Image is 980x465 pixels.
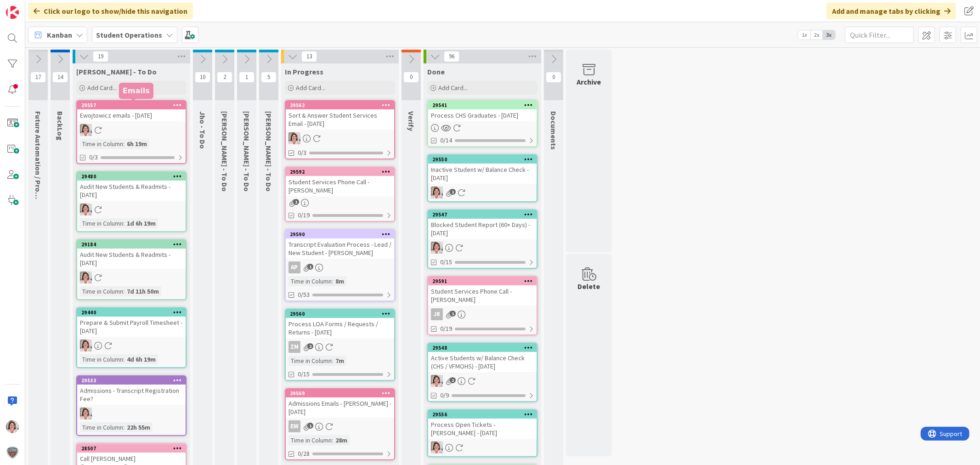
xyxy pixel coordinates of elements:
div: 29541 [428,101,537,109]
span: : [123,139,125,149]
div: 29533Admissions - Transcript Registration Fee? [77,376,186,405]
img: Visit kanbanzone.com [6,6,19,19]
span: 0/3 [89,153,98,162]
span: Done [427,67,445,76]
span: 14 [52,72,68,83]
span: 19 [93,51,108,62]
div: 29541Process CHS Graduates - [DATE] [428,101,537,121]
div: JR [431,308,443,320]
span: : [123,422,125,432]
img: EW [6,420,19,433]
div: 29569 [286,389,394,397]
div: Time in Column [289,276,332,286]
div: 29541 [432,102,537,108]
div: Add and manage tabs by clicking [827,3,956,19]
span: : [123,286,125,296]
span: Emilie - To Do [76,67,157,76]
span: 1 [450,189,456,195]
div: 29184Audit New Students & Readmits - [DATE] [77,240,186,269]
span: : [332,276,333,286]
span: 1 [293,199,299,205]
span: Add Card... [87,84,117,92]
span: 1 [450,377,456,383]
div: Ewojtowicz emails - [DATE] [77,109,186,121]
span: 1 [307,264,313,270]
div: EW [286,132,394,144]
div: 29590 [290,231,394,238]
div: 29440Prepare & Submit Payroll Timesheet - [DATE] [77,308,186,337]
div: Transcript Evaluation Process - Lead / New Student - [PERSON_NAME] [286,238,394,259]
div: Sort & Answer Student Services Email - [DATE] [286,109,394,130]
div: 29562Sort & Answer Student Services Email - [DATE] [286,101,394,130]
div: EW [77,340,186,352]
span: 0/28 [298,449,310,459]
div: 29184 [77,240,186,249]
img: EW [80,408,92,420]
div: Prepare & Submit Payroll Timesheet - [DATE] [77,317,186,337]
div: EW [77,204,186,215]
span: Amanda - To Do [264,111,273,192]
span: 0/3 [298,148,306,158]
div: 29440 [81,309,186,316]
img: EW [80,272,92,284]
div: 29550 [432,156,537,163]
span: Jho - To Do [198,111,207,149]
div: 29590Transcript Evaluation Process - Lead / New Student - [PERSON_NAME] [286,230,394,259]
span: 96 [444,51,459,62]
div: Delete [578,281,600,292]
span: 0/19 [440,324,452,334]
div: 29562 [286,101,394,109]
span: Kanban [47,29,72,40]
div: 29592 [286,168,394,176]
div: Inactive Student w/ Balance Check - [DATE] [428,164,537,184]
div: 29480 [77,172,186,181]
div: 29184 [81,241,186,248]
span: 2 [307,343,313,349]
span: 2 [217,72,232,83]
span: Verify [407,111,416,131]
img: EW [431,187,443,198]
span: 1 [239,72,255,83]
div: Click our logo to show/hide this navigation [28,3,193,19]
div: 29550Inactive Student w/ Balance Check - [DATE] [428,155,537,184]
div: Active Students w/ Balance Check (CHS / VFMOHS) - [DATE] [428,352,537,372]
div: Process LOA Forms / Requests / Returns - [DATE] [286,318,394,338]
b: Student Operations [96,30,162,40]
img: EW [289,132,300,144]
div: 29560 [286,310,394,318]
div: 29569 [290,390,394,397]
div: EW [77,408,186,420]
div: 29560Process LOA Forms / Requests / Returns - [DATE] [286,310,394,338]
div: Time in Column [289,435,332,445]
span: 1 [450,311,456,317]
span: 0/15 [298,369,310,379]
div: Time in Column [80,218,123,228]
div: 29556 [428,410,537,419]
img: EW [80,124,92,136]
div: 29548Active Students w/ Balance Check (CHS / VFMOHS) - [DATE] [428,344,537,372]
div: 29547Blocked Student Report (60+ Days) - [DATE] [428,210,537,239]
span: : [123,218,125,228]
span: 17 [30,72,46,83]
div: EW [77,124,186,136]
div: AP [289,261,300,273]
span: Documents [549,111,558,150]
div: JR [428,308,537,320]
div: Process CHS Graduates - [DATE] [428,109,537,121]
h5: Emails [123,86,150,95]
div: 4d 6h 19m [125,354,158,364]
span: 0 [403,72,419,83]
img: EW [80,204,92,215]
div: 8m [333,276,346,286]
div: 29557 [81,102,186,108]
div: Admissions - Transcript Registration Fee? [77,385,186,405]
span: 0/53 [298,290,310,300]
div: 29533 [81,377,186,384]
div: EW [428,442,537,454]
div: Audit New Students & Readmits - [DATE] [77,249,186,269]
div: Process Open Tickets - [PERSON_NAME] - [DATE] [428,419,537,439]
span: 0/9 [440,391,449,400]
div: EW [289,420,300,432]
div: 29547 [428,210,537,219]
span: 3x [823,30,835,40]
